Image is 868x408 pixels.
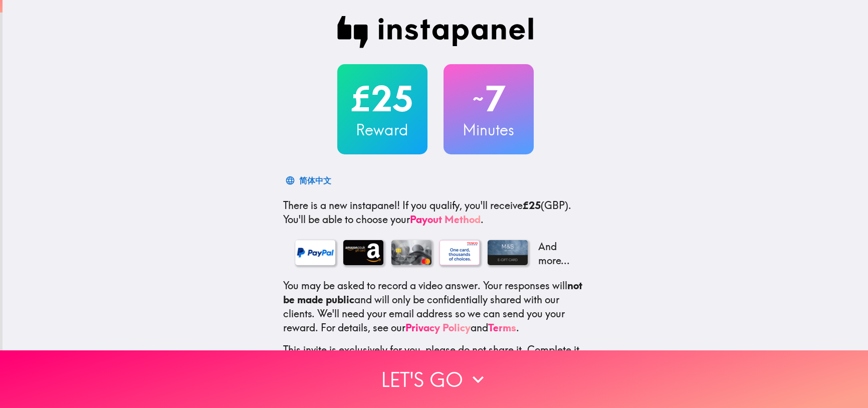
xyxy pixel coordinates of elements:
p: If you qualify, you'll receive (GBP) . You'll be able to choose your . [283,198,588,227]
p: This invite is exclusively for you, please do not share it. Complete it soon because spots are li... [283,343,588,371]
span: ~ [471,84,485,114]
span: There is a new instapanel! [283,199,400,212]
div: 简体中文 [299,173,331,187]
h2: 7 [444,78,534,119]
a: Privacy Policy [405,321,471,334]
a: Payout Method [410,213,481,226]
h3: Reward [337,119,427,140]
b: not be made public [283,279,582,306]
button: 简体中文 [283,170,335,190]
p: And more... [536,240,576,268]
b: £25 [523,199,541,212]
a: Terms [488,321,516,334]
h3: Minutes [444,119,534,140]
img: Instapanel [337,16,534,48]
h2: £25 [337,78,427,119]
p: You may be asked to record a video answer. Your responses will and will only be confidentially sh... [283,279,588,335]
